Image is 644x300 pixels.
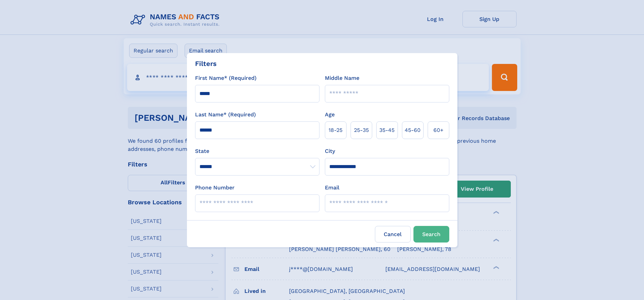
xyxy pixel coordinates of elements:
span: 35‑45 [379,126,395,134]
span: 60+ [433,126,444,134]
span: 18‑25 [329,126,342,134]
span: 25‑35 [354,126,369,134]
button: Search [413,226,449,243]
label: Last Name* (Required) [195,111,256,119]
span: 45‑60 [405,126,421,134]
label: State [195,147,319,155]
label: Middle Name [325,74,359,82]
div: Filters [195,59,217,69]
label: Email [325,184,339,192]
label: Age [325,111,335,119]
label: City [325,147,335,155]
label: First Name* (Required) [195,74,257,82]
label: Cancel [375,226,411,243]
label: Phone Number [195,184,235,192]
